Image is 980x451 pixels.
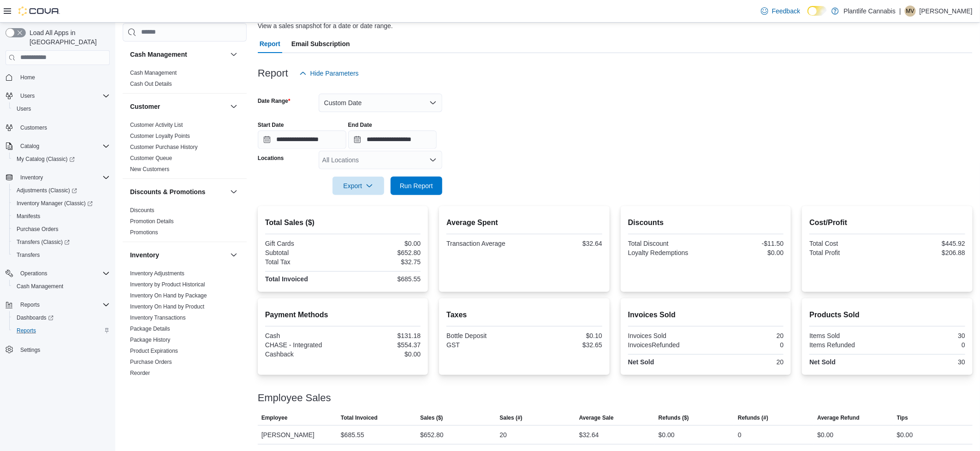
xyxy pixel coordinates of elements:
a: Purchase Orders [130,359,172,365]
a: Inventory Manager (Classic) [9,197,113,210]
div: Total Discount [628,240,704,247]
a: Customer Purchase History [130,144,198,150]
span: Home [17,71,110,83]
div: View a sales snapshot for a date or date range. [258,21,393,31]
button: Reports [2,298,113,311]
div: 0 [889,341,965,349]
h2: Cost/Profit [809,217,965,228]
button: Home [2,71,113,84]
div: Total Tax [265,258,341,266]
h2: Payment Methods [265,309,421,320]
a: Inventory Manager (Classic) [13,198,96,209]
div: Michael Vincent [905,6,916,17]
span: Settings [17,344,110,355]
h3: Employee Sales [258,392,331,404]
button: Cash Management [228,49,239,60]
div: 30 [889,332,965,339]
span: Reorder [130,369,150,377]
h2: Taxes [446,309,602,320]
span: Transfers [13,249,110,261]
p: | [899,6,901,17]
button: Discounts & Promotions [228,186,239,197]
div: 20 [499,429,507,440]
div: $131.18 [345,332,421,339]
a: Reorder [130,370,150,376]
a: Settings [17,344,44,356]
div: 30 [889,358,965,366]
div: Customer [123,119,247,178]
button: Catalog [2,140,113,153]
span: Product Expirations [130,347,178,355]
span: Inventory Manager (Classic) [13,198,110,209]
div: 20 [708,358,784,366]
span: Customers [20,124,47,131]
a: Customer Queue [130,155,172,161]
span: Dashboards [13,312,110,323]
div: Invoices Sold [628,332,704,339]
span: Cash Management [17,283,63,290]
span: Promotions [130,229,158,236]
span: My Catalog (Classic) [17,155,75,163]
p: [PERSON_NAME] [920,6,973,17]
a: Inventory On Hand by Package [130,292,207,299]
span: Users [17,105,31,113]
a: Home [17,72,39,83]
div: 20 [708,332,784,339]
button: Customer [228,101,239,112]
button: Custom Date [319,94,442,112]
a: Manifests [13,211,44,222]
span: Adjustments (Classic) [17,187,77,194]
span: Catalog [17,141,110,152]
span: Average Sale [579,414,614,421]
span: Purchase Orders [130,358,172,366]
strong: Net Sold [628,358,654,366]
div: -$11.50 [708,240,784,247]
button: Cash Management [9,280,113,293]
div: InvoicesRefunded [628,341,704,349]
h3: Discounts & Promotions [130,187,205,196]
div: GST [446,341,523,349]
a: Inventory Transactions [130,315,186,321]
span: Inventory [20,174,43,181]
button: Reports [17,299,43,310]
span: Run Report [400,181,433,190]
span: Sales (#) [499,414,522,421]
div: 0 [708,341,784,349]
button: Inventory [17,172,47,183]
h3: Cash Management [130,50,187,59]
div: Discounts & Promotions [123,205,247,242]
a: My Catalog (Classic) [13,154,78,165]
a: Customer Activity List [130,122,183,128]
span: Average Refund [817,414,860,421]
h3: Customer [130,102,160,111]
span: Reports [13,325,110,336]
span: New Customers [130,166,169,173]
div: Cashback [265,350,341,358]
button: Export [333,177,384,195]
label: Locations [258,154,284,162]
span: Purchase Orders [17,225,59,233]
span: Catalog [20,142,39,150]
div: Cash Management [123,67,247,93]
a: Dashboards [13,312,57,323]
button: Manifests [9,210,113,223]
div: Cash [265,332,341,339]
h2: Discounts [628,217,784,228]
span: Discounts [130,207,154,214]
a: Package Details [130,326,170,332]
input: Dark Mode [808,6,827,16]
span: Users [20,92,35,100]
nav: Complex example [6,67,110,380]
div: Inventory [123,268,247,393]
span: Feedback [772,6,800,16]
span: Export [338,177,379,195]
div: Total Profit [809,249,885,256]
span: Employee [261,414,288,421]
span: MV [906,6,915,17]
span: Adjustments (Classic) [13,185,110,196]
a: Cash Management [130,70,177,76]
